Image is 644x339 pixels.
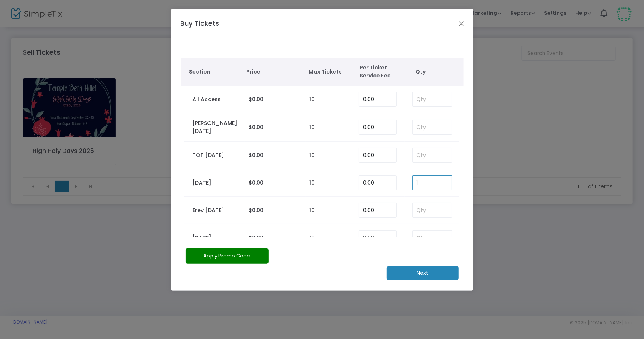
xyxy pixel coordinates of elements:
[413,203,452,217] input: Qty
[309,206,315,214] label: 10
[247,68,301,76] span: Price
[309,179,315,187] label: 10
[359,176,396,190] input: Enter Service Fee
[249,179,263,186] span: $0.00
[309,68,352,76] span: Max Tickets
[192,179,211,187] label: [DATE]
[309,123,315,131] label: 10
[177,18,248,39] h4: Buy Tickets
[309,151,315,159] label: 10
[413,120,452,134] input: Qty
[192,151,224,159] label: TOT [DATE]
[413,148,452,162] input: Qty
[189,68,239,76] span: Section
[186,248,269,264] button: Apply Promo Code
[387,266,459,280] m-button: Next
[415,68,460,76] span: Qty
[192,206,224,214] label: Erev [DATE]
[249,96,263,103] span: $0.00
[413,176,452,190] input: Qty
[359,148,396,162] input: Enter Service Fee
[456,18,466,28] button: Close
[359,203,396,217] input: Enter Service Fee
[360,64,403,80] span: Per Ticket Service Fee
[249,206,263,214] span: $0.00
[192,96,221,103] label: All Access
[309,234,315,242] label: 10
[249,234,263,242] span: $0.00
[192,119,241,135] label: [PERSON_NAME][DATE]
[413,92,452,106] input: Qty
[192,234,211,242] label: [DATE]
[359,120,396,134] input: Enter Service Fee
[309,96,315,103] label: 10
[249,123,263,131] span: $0.00
[359,92,396,106] input: Enter Service Fee
[413,231,452,245] input: Qty
[249,151,263,159] span: $0.00
[359,231,396,245] input: Enter Service Fee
